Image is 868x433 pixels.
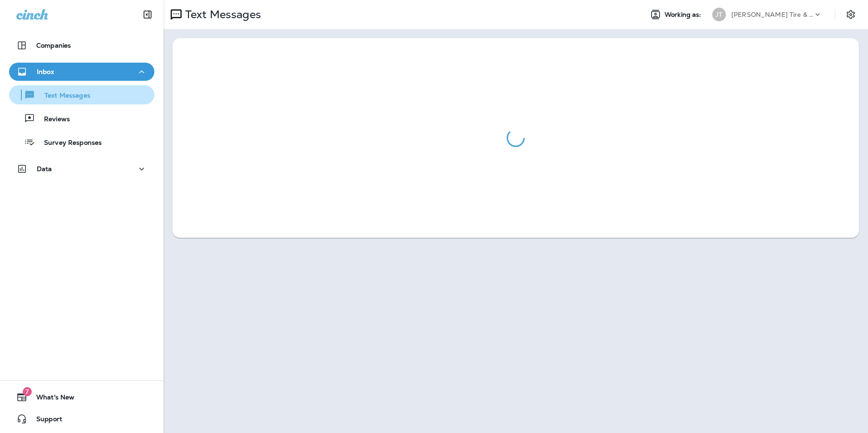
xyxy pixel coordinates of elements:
p: [PERSON_NAME] Tire & Auto [731,11,813,18]
p: Inbox [37,68,54,75]
button: Support [9,410,154,428]
span: Support [27,415,62,426]
p: Text Messages [35,92,90,100]
button: Settings [843,6,859,23]
button: Companies [9,36,154,54]
p: Companies [36,42,71,49]
span: What's New [27,394,74,404]
button: Collapse Sidebar [135,5,160,24]
button: Inbox [9,63,154,81]
span: 7 [23,387,32,396]
p: Survey Responses [35,139,102,148]
p: Text Messages [182,8,261,21]
button: Reviews [9,109,154,128]
span: Working as: [665,11,703,19]
button: Text Messages [9,85,154,104]
p: Data [37,165,52,172]
button: Data [9,160,154,178]
button: Survey Responses [9,133,154,152]
div: JT [712,8,726,21]
p: Reviews [35,115,70,124]
button: 7What's New [9,388,154,406]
